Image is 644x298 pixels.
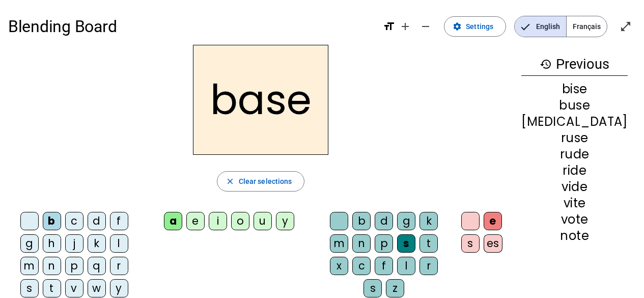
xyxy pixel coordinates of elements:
[43,212,61,230] div: b
[65,279,83,297] div: v
[110,257,128,275] div: r
[419,212,438,230] div: k
[88,257,106,275] div: q
[375,257,393,275] div: f
[375,212,393,230] div: d
[43,234,61,253] div: h
[419,20,432,33] mat-icon: remove
[330,234,348,253] div: m
[226,177,235,186] mat-icon: close
[567,16,607,37] span: Français
[419,234,438,253] div: t
[330,257,348,275] div: x
[164,212,182,230] div: a
[521,213,628,226] div: vote
[20,279,39,297] div: s
[521,197,628,209] div: vite
[43,257,61,275] div: n
[484,212,502,230] div: e
[88,212,106,230] div: d
[65,212,83,230] div: c
[88,234,106,253] div: k
[540,58,552,70] mat-icon: history
[521,181,628,193] div: vide
[521,99,628,112] div: buse
[193,45,328,155] h2: base
[461,234,480,253] div: s
[399,20,411,33] mat-icon: add
[276,212,294,230] div: y
[352,212,371,230] div: b
[466,20,493,33] span: Settings
[65,234,83,253] div: j
[352,257,371,275] div: c
[419,257,438,275] div: r
[397,212,415,230] div: g
[43,279,61,297] div: t
[88,279,106,297] div: w
[363,279,382,297] div: s
[383,20,395,33] mat-icon: format_size
[217,171,305,192] button: Clear selections
[352,234,371,253] div: n
[514,16,607,37] mat-button-toggle-group: Language selection
[453,22,462,31] mat-icon: settings
[20,257,39,275] div: m
[615,16,636,37] button: Enter full screen
[521,53,628,76] h3: Previous
[386,279,404,297] div: z
[375,234,393,253] div: p
[231,212,249,230] div: o
[110,234,128,253] div: l
[209,212,227,230] div: i
[186,212,205,230] div: e
[444,16,506,37] button: Settings
[521,132,628,144] div: ruse
[110,212,128,230] div: f
[521,230,628,242] div: note
[521,83,628,95] div: bise
[254,212,272,230] div: u
[620,20,632,33] mat-icon: open_in_full
[415,16,436,37] button: Decrease font size
[110,279,128,297] div: y
[397,234,415,253] div: s
[397,257,415,275] div: l
[521,148,628,160] div: rude
[8,10,375,43] h1: Blending Board
[484,234,502,253] div: es
[515,16,566,37] span: English
[239,175,292,187] span: Clear selections
[521,165,628,177] div: ride
[395,16,415,37] button: Increase font size
[20,234,39,253] div: g
[65,257,83,275] div: p
[521,116,628,128] div: [MEDICAL_DATA]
